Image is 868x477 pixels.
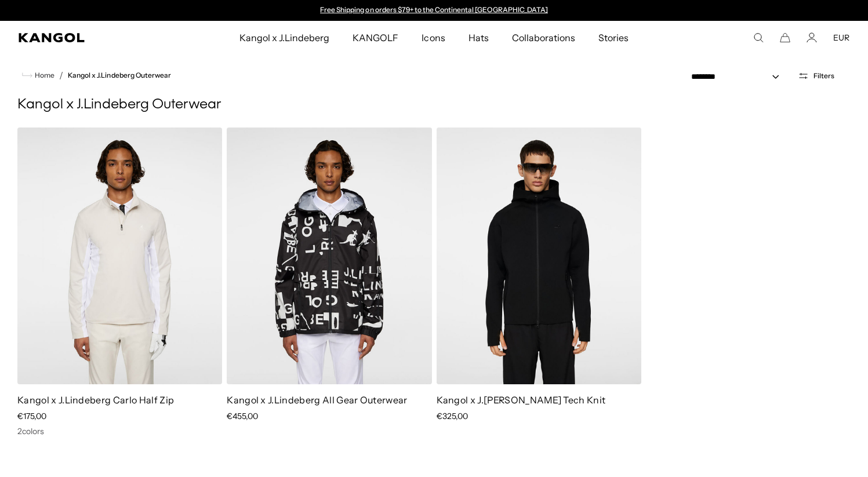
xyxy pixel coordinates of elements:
[320,5,548,14] a: Free Shipping on orders $79+ to the Continental [GEOGRAPHIC_DATA]
[753,32,764,43] summary: Search here
[32,71,55,79] span: Home
[437,411,468,421] span: €325,00
[410,21,456,54] a: Icons
[512,21,575,54] span: Collaborations
[341,21,410,54] a: KANGOLF
[315,6,554,15] div: Announcement
[598,21,629,54] span: Stories
[500,21,587,54] a: Collaborations
[780,32,790,43] button: Cart
[22,70,55,81] a: Home
[227,411,258,421] span: €455,00
[17,394,174,406] a: Kangol x J.Lindeberg Carlo Half Zip
[833,32,849,43] button: EUR
[17,96,851,114] h1: Kangol x J.Lindeberg Outerwear
[239,21,330,54] span: Kangol x J.Lindeberg
[353,21,398,54] span: KANGOLF
[315,6,554,15] slideshow-component: Announcement bar
[457,21,500,54] a: Hats
[791,71,841,81] button: Open filters
[55,68,63,82] li: /
[437,128,641,384] img: Kangol x J.Lindeberg Thomas Tech Knit
[227,128,431,384] img: Kangol x J.Lindeberg All Gear Outerwear
[437,394,606,406] a: Kangol x J.[PERSON_NAME] Tech Knit
[228,21,342,54] a: Kangol x J.Lindeberg
[468,21,489,54] span: Hats
[687,71,791,83] select: Sort by: Featured
[17,128,222,384] img: Kangol x J.Lindeberg Carlo Half Zip
[807,32,817,43] a: Account
[587,21,640,54] a: Stories
[19,33,158,42] a: Kangol
[315,6,554,15] div: 1 of 2
[17,411,46,421] span: €175,00
[227,394,407,406] a: Kangol x J.Lindeberg All Gear Outerwear
[813,72,834,80] span: Filters
[68,71,171,79] a: Kangol x J.Lindeberg Outerwear
[17,426,222,436] div: 2 colors
[422,21,445,54] span: Icons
